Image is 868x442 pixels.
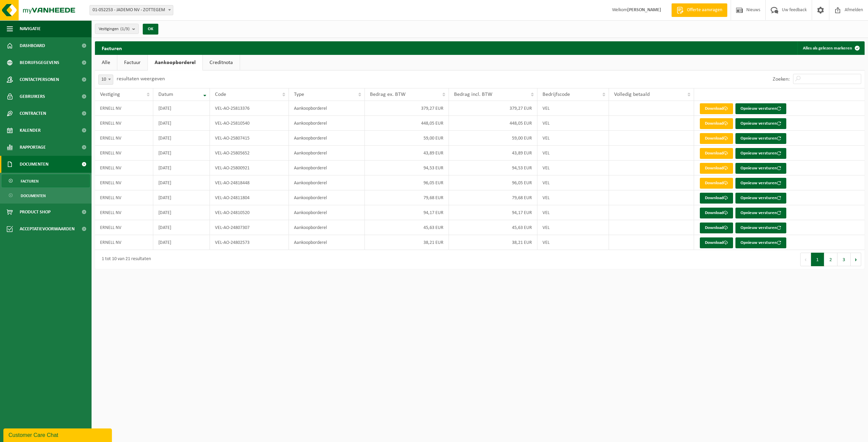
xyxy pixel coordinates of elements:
span: Kalender [20,122,41,139]
td: VEL [537,116,609,131]
span: Bedrag incl. BTW [454,92,492,97]
td: Aankoopborderel [289,161,365,175]
button: 3 [837,253,851,266]
a: Download [700,133,733,144]
td: 94,17 EUR [365,205,449,220]
td: ERNELL NV [95,175,153,190]
td: Aankoopborderel [289,116,365,131]
a: Download [700,208,733,218]
td: VEL [537,190,609,205]
td: Aankoopborderel [289,220,365,235]
button: Alles als gelezen markeren [797,41,864,55]
td: 448,05 EUR [449,116,537,131]
td: [DATE] [153,146,210,161]
span: Offerte aanvragen [685,7,724,14]
span: Contactpersonen [20,71,59,88]
td: [DATE] [153,131,210,146]
td: Aankoopborderel [289,235,365,250]
a: Download [700,178,733,189]
span: Volledig betaald [614,92,650,97]
td: [DATE] [153,161,210,175]
td: VEL [537,220,609,235]
span: Code [215,92,226,97]
strong: [PERSON_NAME] [627,7,661,13]
td: 94,53 EUR [365,161,449,175]
span: Acceptatievoorwaarden [20,220,75,237]
td: VEL-AO-25805652 [210,146,289,161]
div: 1 tot 10 van 21 resultaten [98,253,151,266]
td: Aankoopborderel [289,205,365,220]
td: VEL-AO-24818448 [210,175,289,190]
span: Bedrag ex. BTW [370,92,406,97]
span: 01-052253 - JADEMO NV - ZOTTEGEM [90,5,173,15]
span: Product Shop [20,204,51,220]
td: VEL-AO-25813376 [210,101,289,116]
button: Opnieuw versturen [735,103,786,114]
span: Datum [158,92,173,97]
td: VEL-AO-24811804 [210,190,289,205]
button: Next [851,253,861,266]
button: Opnieuw versturen [735,178,786,189]
span: Navigatie [20,20,41,37]
td: [DATE] [153,175,210,190]
td: VEL-AO-25810540 [210,116,289,131]
td: 59,00 EUR [449,131,537,146]
button: Opnieuw versturen [735,208,786,218]
td: VEL-AO-24802573 [210,235,289,250]
td: ERNELL NV [95,161,153,175]
button: Opnieuw versturen [735,133,786,144]
a: Download [700,163,733,174]
td: 38,21 EUR [449,235,537,250]
iframe: chat widget [3,427,113,442]
td: VEL-AO-24807307 [210,220,289,235]
td: Aankoopborderel [289,190,365,205]
td: Aankoopborderel [289,101,365,116]
td: 45,63 EUR [449,220,537,235]
span: Bedrijfsgegevens [20,54,59,71]
td: Aankoopborderel [289,131,365,146]
span: 10 [99,75,113,84]
label: Zoeken: [773,77,790,82]
td: VEL [537,205,609,220]
a: Download [700,103,733,114]
span: 01-052253 - JADEMO NV - ZOTTEGEM [90,5,173,15]
td: [DATE] [153,101,210,116]
td: Aankoopborderel [289,175,365,190]
td: 79,68 EUR [449,190,537,205]
span: Vestiging [100,92,120,97]
a: Download [700,148,733,159]
button: Opnieuw versturen [735,193,786,204]
button: Vestigingen(1/3) [95,24,139,34]
td: 43,89 EUR [449,146,537,161]
a: Alle [95,55,117,70]
td: ERNELL NV [95,220,153,235]
td: ERNELL NV [95,235,153,250]
a: Facturen [2,174,90,187]
td: ERNELL NV [95,116,153,131]
td: Aankoopborderel [289,146,365,161]
button: Opnieuw versturen [735,223,786,233]
a: Aankoopborderel [148,55,202,70]
a: Download [700,118,733,129]
span: Dashboard [20,37,45,54]
td: VEL [537,101,609,116]
a: Factuur [117,55,147,70]
h2: Facturen [95,41,129,55]
td: VEL [537,161,609,175]
span: Documenten [21,189,46,202]
a: Download [700,237,733,248]
td: [DATE] [153,116,210,131]
button: Previous [800,253,811,266]
button: OK [143,24,158,35]
button: Opnieuw versturen [735,148,786,159]
a: Creditnota [203,55,240,70]
span: Rapportage [20,139,46,156]
td: [DATE] [153,220,210,235]
button: 1 [811,253,824,266]
span: Documenten [20,156,48,173]
td: 94,17 EUR [449,205,537,220]
td: 45,63 EUR [365,220,449,235]
label: resultaten weergeven [117,76,165,82]
td: VEL [537,131,609,146]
